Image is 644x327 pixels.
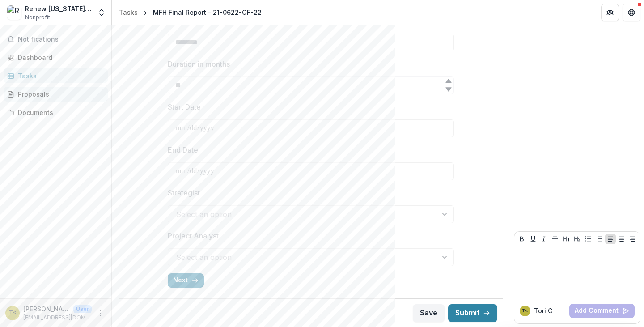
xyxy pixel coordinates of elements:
[9,310,17,316] div: Tori Cheatham <tori@renewmo.org>
[7,5,21,20] img: Renew Missouri Advocates
[448,304,497,322] button: Submit
[4,32,108,47] button: Notifications
[119,8,138,17] div: Tasks
[18,53,101,62] div: Dashboard
[23,304,70,314] p: [PERSON_NAME] <[PERSON_NAME][EMAIL_ADDRESS][DOMAIN_NAME]>
[4,50,108,65] a: Dashboard
[168,187,200,198] p: Strategist
[569,304,635,318] button: Add Comment
[4,87,108,102] a: Proposals
[23,314,92,322] p: [EMAIL_ADDRESS][DOMAIN_NAME]
[18,71,101,81] div: Tasks
[4,105,108,120] a: Documents
[522,309,528,313] div: Tori Cheatham <tori@renewmo.org>
[605,234,616,244] button: Align Left
[517,234,527,244] button: Bold
[153,8,262,17] div: MFH Final Report - 21-0622-OF-22
[115,6,141,19] a: Tasks
[601,4,619,21] button: Partners
[561,234,572,244] button: Heading 1
[528,234,538,244] button: Underline
[4,68,108,83] a: Tasks
[168,230,219,241] p: Project Analyst
[616,234,627,244] button: Align Center
[168,102,201,112] p: Start Date
[623,4,640,21] button: Get Help
[594,234,605,244] button: Ordered List
[168,59,230,69] p: Duration in months
[572,234,583,244] button: Heading 2
[115,6,265,19] nav: breadcrumb
[95,308,106,319] button: More
[550,234,560,244] button: Strike
[538,234,549,244] button: Italicize
[18,108,101,117] div: Documents
[168,273,204,288] button: Next
[18,89,101,99] div: Proposals
[413,304,445,322] button: Save
[627,234,638,244] button: Align Right
[25,4,92,13] div: Renew [US_STATE] Advocates
[25,13,50,21] span: Nonprofit
[95,4,108,21] button: Open entity switcher
[73,305,92,313] p: User
[534,306,552,315] p: Tori C
[18,36,104,43] span: Notifications
[168,144,198,155] p: End Date
[583,234,593,244] button: Bullet List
